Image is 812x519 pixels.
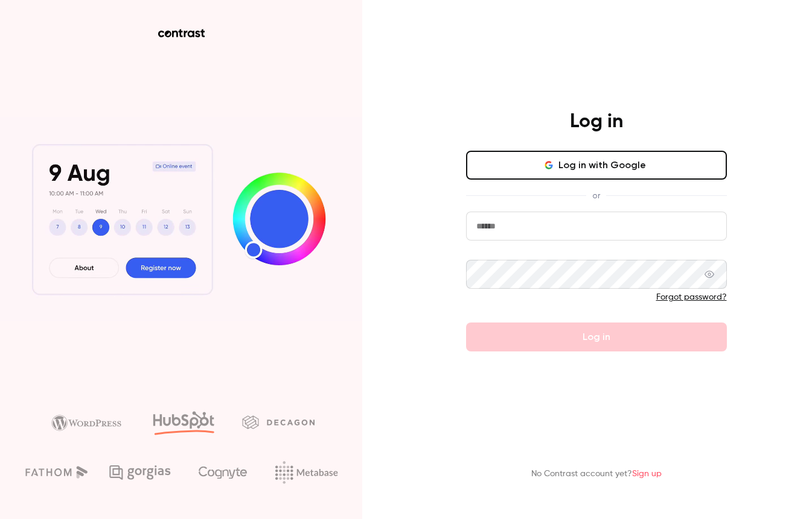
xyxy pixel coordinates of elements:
[242,415,315,429] img: decagon
[570,110,623,134] h4: Log in
[586,189,606,202] span: or
[531,468,662,480] p: No Contrast account yet?
[656,293,727,301] a: Forgot password?
[466,151,727,180] button: Log in with Google
[632,470,662,478] a: Sign up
